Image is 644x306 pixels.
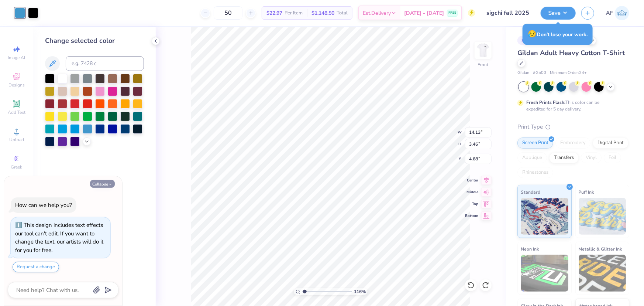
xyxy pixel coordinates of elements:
input: – – [214,6,242,20]
span: Est. Delivery [363,9,391,17]
img: Puff Ink [579,198,626,235]
div: Foil [604,152,621,163]
span: $22.97 [266,9,282,17]
span: Middle [465,190,478,195]
input: e.g. 7428 c [66,56,144,71]
span: $1,148.50 [311,9,334,17]
div: How can we help you? [15,201,72,209]
span: Metallic & Glitter Ink [579,245,622,253]
span: FREE [448,10,456,16]
span: 116 % [354,288,366,295]
img: Neon Ink [521,255,568,292]
span: Upload [9,137,24,143]
span: Minimum Order: 24 + [550,70,587,76]
span: Image AI [8,55,25,61]
div: Digital Print [593,137,628,149]
div: Vinyl [581,152,602,163]
span: Puff Ink [579,188,594,196]
span: AF [606,9,613,17]
span: Designs [8,82,25,88]
div: Applique [517,152,547,163]
div: Transfers [549,152,579,163]
div: Don’t lose your work. [523,24,593,45]
button: Save [541,7,576,20]
div: Print Type [517,123,629,131]
span: Add Text [8,109,25,115]
img: Front [476,43,490,58]
button: Request a change [13,262,59,272]
span: 😥 [528,29,537,39]
div: This design includes text effects our tool can't edit. If you want to change the text, our artist... [15,221,103,254]
span: Center [465,178,478,183]
div: # 512209A [517,36,547,45]
span: Per Item [285,9,303,17]
div: This color can be expedited for 5 day delivery. [526,99,617,112]
img: Standard [521,198,568,235]
input: Untitled Design [481,6,535,20]
span: Total [337,9,348,17]
span: Bottom [465,213,478,218]
span: Neon Ink [521,245,539,253]
span: Top [465,201,478,207]
div: Front [478,61,489,68]
img: Metallic & Glitter Ink [579,255,626,292]
button: Collapse [90,180,115,188]
img: Ana Francesca Bustamante [615,6,629,20]
div: Change selected color [45,36,144,46]
span: Greek [11,164,23,170]
div: Embroidery [555,137,590,149]
span: # G500 [533,70,546,76]
strong: Fresh Prints Flash: [526,99,565,105]
span: Standard [521,188,540,196]
div: Screen Print [517,137,553,149]
span: Gildan [517,70,529,76]
span: Gildan Adult Heavy Cotton T-Shirt [517,48,625,57]
a: AF [606,6,629,20]
span: [DATE] - [DATE] [404,9,444,17]
div: Rhinestones [517,167,553,178]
